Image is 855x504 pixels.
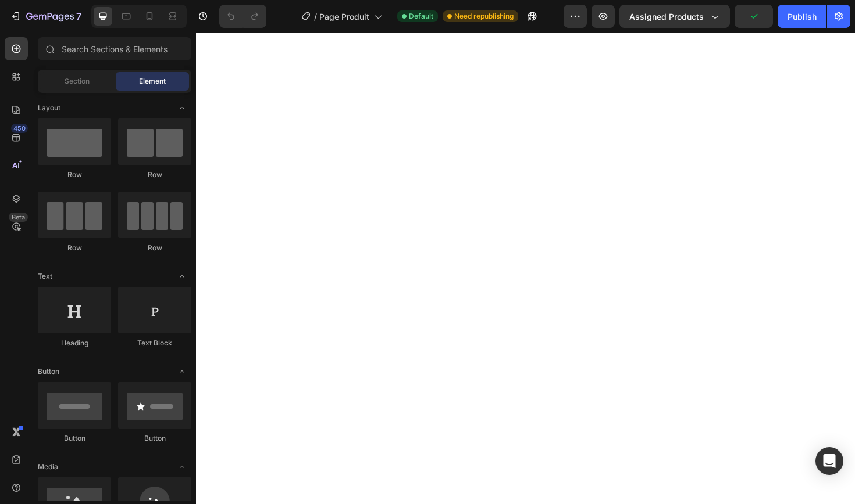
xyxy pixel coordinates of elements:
[118,170,191,180] div: Row
[38,338,111,348] div: Heading
[619,5,730,28] button: Assigned Products
[173,99,191,117] span: Toggle open
[9,213,28,222] div: Beta
[778,5,826,28] button: Publish
[65,76,90,87] span: Section
[118,243,191,253] div: Row
[38,103,60,113] span: Layout
[38,170,111,180] div: Row
[139,76,166,87] span: Element
[219,5,266,28] div: Undo/Redo
[319,10,369,23] span: Page Produit
[173,362,191,381] span: Toggle open
[196,33,855,504] iframe: Design area
[173,458,191,476] span: Toggle open
[815,447,843,475] div: Open Intercom Messenger
[11,124,28,133] div: 450
[629,10,704,23] span: Assigned Products
[118,433,191,444] div: Button
[38,462,58,472] span: Media
[38,243,111,253] div: Row
[118,338,191,348] div: Text Block
[38,366,59,377] span: Button
[454,11,514,21] span: Need republishing
[5,5,87,28] button: 7
[788,10,817,23] div: Publish
[409,11,433,21] span: Default
[38,271,52,282] span: Text
[314,10,317,23] span: /
[173,267,191,286] span: Toggle open
[38,433,111,444] div: Button
[76,9,81,23] p: 7
[38,37,191,60] input: Search Sections & Elements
